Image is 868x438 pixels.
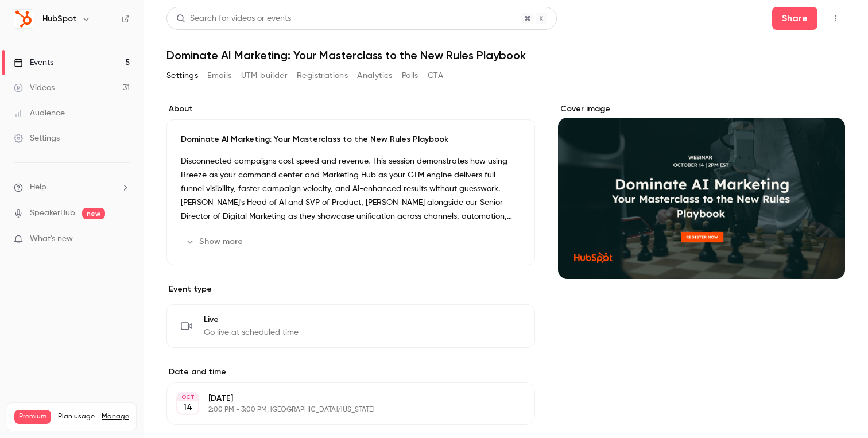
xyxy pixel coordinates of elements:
[14,107,65,119] div: Audience
[30,233,73,245] span: What's new
[102,412,129,421] a: Manage
[14,133,60,144] div: Settings
[30,181,46,193] span: Help
[177,393,198,401] div: OCT
[241,67,288,85] button: UTM builder
[208,393,474,404] p: [DATE]
[14,82,55,94] div: Videos
[14,410,51,424] span: Premium
[82,208,105,219] span: new
[14,181,130,193] li: help-dropdown-opener
[558,103,845,115] label: Cover image
[181,134,521,145] p: Dominate AI Marketing: Your Masterclass to the New Rules Playbook
[181,154,521,223] p: Disconnected campaigns cost speed and revenue. This session demonstrates how using Breeze as your...
[166,48,845,62] h1: Dominate AI Marketing: Your Masterclass to the New Rules Playbook
[558,103,845,279] section: Cover image
[428,67,443,85] button: CTA
[166,103,535,115] label: About
[14,57,53,68] div: Events
[402,67,418,85] button: Polls
[58,412,95,421] span: Plan usage
[166,366,535,378] label: Date and time
[357,67,393,85] button: Analytics
[297,67,348,85] button: Registrations
[14,10,33,28] img: HubSpot
[166,284,535,295] p: Event type
[208,405,474,414] p: 2:00 PM - 3:00 PM, [GEOGRAPHIC_DATA]/[US_STATE]
[204,314,299,325] span: Live
[166,67,198,85] button: Settings
[181,232,250,251] button: Show more
[204,327,299,338] span: Go live at scheduled time
[42,13,77,25] h6: HubSpot
[116,234,130,245] iframe: Noticeable Trigger
[176,13,291,25] div: Search for videos or events
[207,67,231,85] button: Emails
[772,7,817,30] button: Share
[30,207,75,219] a: SpeakerHub
[183,402,192,413] p: 14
